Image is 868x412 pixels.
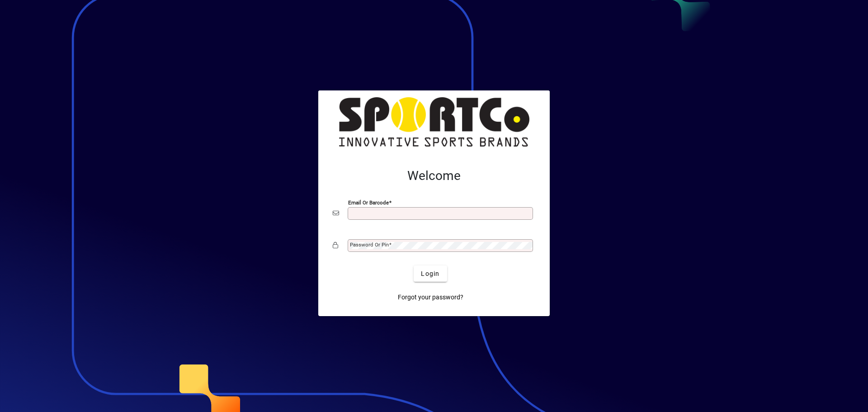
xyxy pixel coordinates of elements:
[333,168,535,184] h2: Welcome
[348,199,389,206] mat-label: Email or Barcode
[398,293,463,302] span: Forgot your password?
[394,289,467,305] a: Forgot your password?
[414,265,447,282] button: Login
[421,269,439,279] span: Login
[350,242,389,248] mat-label: Password or Pin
